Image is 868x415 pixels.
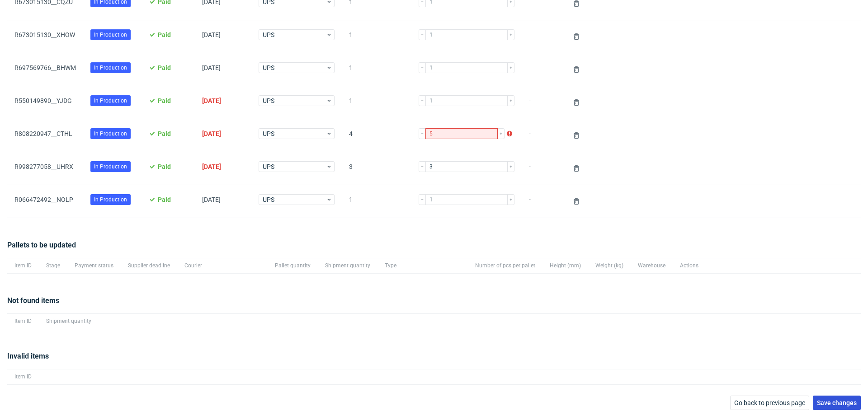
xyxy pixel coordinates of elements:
span: Shipment quantity [46,317,91,325]
button: Go back to previous page [730,396,809,410]
span: Pallet quantity [275,262,311,270]
span: - [529,130,557,141]
span: - [529,196,557,207]
span: In Production [94,97,127,105]
span: UPS [263,129,326,138]
span: UPS [263,96,326,105]
span: Courier [184,262,260,270]
a: R066472492__NOLP [14,196,73,203]
span: - [529,31,557,42]
span: In Production [94,196,127,204]
span: Weight (kg) [595,262,623,270]
span: Item ID [14,373,32,381]
span: [DATE] [202,130,221,137]
span: Paid [158,196,171,203]
span: Supplier deadline [128,262,170,270]
span: [DATE] [202,97,221,104]
a: R550149890__YJDG [14,97,72,104]
span: Shipment quantity [325,262,370,270]
span: Item ID [14,262,32,270]
span: Go back to previous page [734,400,805,406]
span: In Production [94,64,127,72]
span: - [529,163,557,174]
span: In Production [94,130,127,138]
span: 1 [349,97,404,108]
span: Stage [46,262,60,270]
span: [DATE] [202,196,221,203]
span: UPS [263,162,326,171]
button: Save changes [813,396,861,410]
span: Paid [158,97,171,104]
span: Save changes [817,400,857,406]
span: 3 [349,163,404,174]
span: [DATE] [202,163,221,170]
a: R998277058__UHRX [14,163,73,170]
span: Payment status [75,262,113,270]
span: Paid [158,130,171,137]
a: R673015130__XHOW [14,31,75,38]
span: Paid [158,163,171,170]
span: UPS [263,30,326,39]
span: In Production [94,31,127,39]
span: [DATE] [202,31,221,38]
span: Height (mm) [550,262,581,270]
span: Item ID [14,317,32,325]
span: 1 [349,196,404,207]
div: Pallets to be updated [7,240,861,258]
span: Warehouse [638,262,665,270]
span: 1 [349,64,404,75]
a: R697569766__BHWM [14,64,76,71]
span: Actions [680,262,698,270]
span: 4 [349,130,404,141]
div: Not found items [7,295,861,313]
span: [DATE] [202,64,221,71]
a: R808220947__CTHL [14,130,72,137]
div: Invalid items [7,351,861,369]
span: Type [385,262,461,270]
span: Paid [158,31,171,38]
span: - [529,97,557,108]
span: UPS [263,63,326,72]
span: Paid [158,64,171,71]
span: - [529,64,557,75]
span: Number of pcs per pallet [475,262,535,270]
span: In Production [94,163,127,171]
span: 1 [349,31,404,42]
span: UPS [263,195,326,204]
